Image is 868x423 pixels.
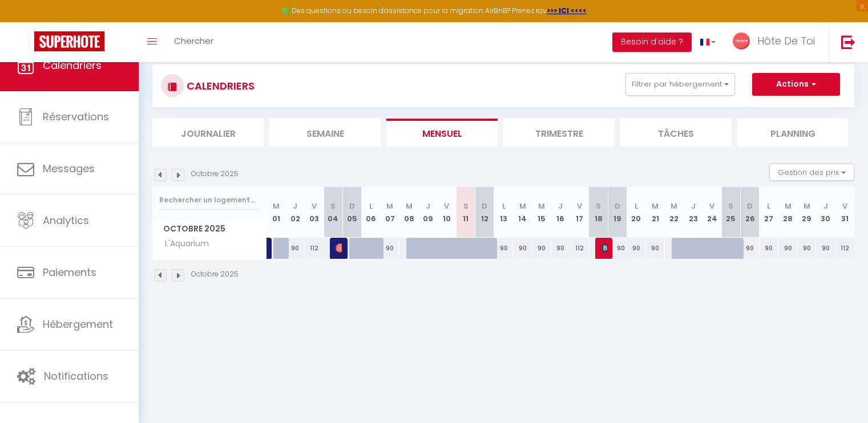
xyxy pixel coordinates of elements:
abbr: S [330,201,336,211]
abbr: L [767,201,770,211]
abbr: J [293,201,297,211]
p: Octobre 2025 [191,169,239,180]
th: 31 [835,187,854,238]
div: 90 [608,238,627,259]
abbr: V [709,201,714,211]
span: Notifications [44,369,108,383]
abbr: D [747,201,753,211]
span: [PERSON_NAME] [601,237,607,259]
p: Octobre 2025 [191,269,239,280]
button: Gestion des prix [769,164,854,181]
th: 25 [721,187,740,238]
li: Semaine [269,119,381,147]
abbr: S [596,201,601,211]
th: 02 [286,187,305,238]
span: Calendriers [43,58,102,72]
div: 112 [305,238,324,259]
abbr: V [577,201,582,211]
span: Paiements [43,265,96,279]
th: 09 [418,187,437,238]
abbr: D [482,201,487,211]
img: logout [841,35,855,49]
th: 26 [741,187,760,238]
div: 90 [381,238,399,259]
abbr: V [312,201,317,211]
th: 29 [797,187,816,238]
button: Filtrer par hébergement [625,73,735,96]
th: 28 [778,187,797,238]
abbr: M [519,201,526,211]
abbr: M [785,201,792,211]
div: 112 [835,238,854,259]
a: ... Hôte De Toi [724,22,829,62]
th: 03 [305,187,324,238]
div: 90 [741,238,760,259]
abbr: S [463,201,469,211]
span: Octobre 2025 [153,221,267,237]
th: 08 [399,187,418,238]
div: 90 [797,238,816,259]
li: Journalier [152,119,264,147]
button: Actions [752,73,840,96]
th: 14 [513,187,532,238]
abbr: M [406,201,413,211]
th: 17 [570,187,589,238]
abbr: S [728,201,733,211]
th: 12 [475,187,494,238]
span: [PERSON_NAME] [336,237,342,259]
a: [PERSON_NAME] [267,238,273,259]
th: 23 [684,187,703,238]
abbr: V [444,201,449,211]
div: 90 [513,238,532,259]
span: Réservations [43,109,109,124]
abbr: J [558,201,563,211]
input: Rechercher un logement... [159,190,260,210]
abbr: J [823,201,828,211]
th: 21 [646,187,665,238]
th: 19 [608,187,627,238]
abbr: M [804,201,810,211]
th: 13 [494,187,513,238]
h3: CALENDRIERS [184,73,255,99]
span: Messages [43,161,95,176]
span: Hôte De Toi [757,34,815,48]
div: 90 [494,238,513,259]
abbr: L [635,201,638,211]
abbr: M [538,201,545,211]
span: Hébergement [43,317,113,331]
th: 22 [665,187,684,238]
th: 27 [760,187,778,238]
strong: >>> ICI <<<< [547,6,587,15]
th: 20 [627,187,645,238]
li: Tâches [620,119,732,147]
th: 18 [589,187,608,238]
abbr: M [671,201,677,211]
img: ... [733,32,750,50]
button: Besoin d'aide ? [612,32,692,52]
abbr: D [349,201,355,211]
th: 11 [457,187,475,238]
span: Chercher [174,35,213,47]
th: 24 [703,187,721,238]
abbr: M [273,201,280,211]
li: Planning [737,119,849,147]
div: 90 [646,238,665,259]
th: 01 [267,187,286,238]
abbr: L [369,201,373,211]
a: Chercher [165,22,222,62]
div: 90 [816,238,835,259]
abbr: V [842,201,847,211]
div: 90 [760,238,778,259]
abbr: J [691,201,696,211]
th: 05 [342,187,361,238]
th: 15 [532,187,551,238]
th: 06 [362,187,381,238]
th: 30 [816,187,835,238]
li: Mensuel [386,119,498,147]
img: Super Booking [34,31,104,51]
div: 90 [286,238,305,259]
abbr: D [615,201,620,211]
th: 10 [437,187,456,238]
abbr: L [502,201,506,211]
th: 04 [324,187,342,238]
